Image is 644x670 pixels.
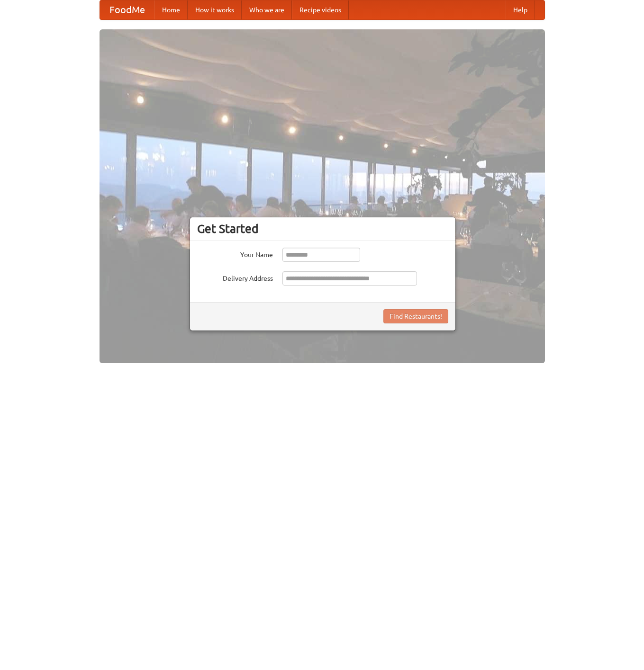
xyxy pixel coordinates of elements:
[100,0,154,19] a: FoodMe
[383,309,448,323] button: Find Restaurants!
[292,0,349,19] a: Recipe videos
[506,0,535,19] a: Help
[197,248,273,259] label: Your Name
[197,222,448,236] h3: Get Started
[242,0,292,19] a: Who we are
[154,0,188,19] a: Home
[197,271,273,283] label: Delivery Address
[188,0,242,19] a: How it works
